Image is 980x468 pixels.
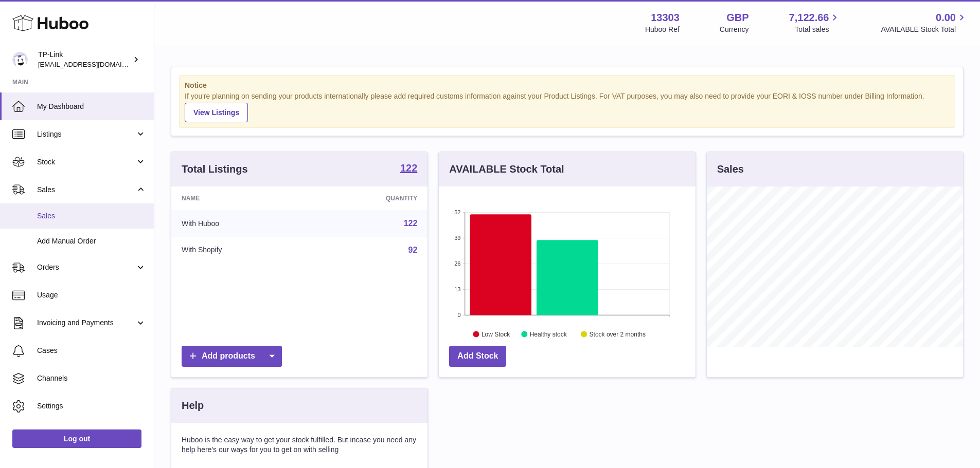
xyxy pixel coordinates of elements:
[789,11,841,34] a: 7,122.66 Total sales
[182,346,282,367] a: Add products
[720,25,749,34] div: Currency
[455,286,461,292] text: 13
[404,219,418,228] a: 122
[726,11,749,25] strong: GBP
[37,157,135,167] span: Stock
[795,25,841,34] span: Total sales
[645,25,680,34] div: Huboo Ref
[37,346,146,355] span: Cases
[37,263,135,272] span: Orders
[182,435,417,455] p: Huboo is the easy way to get your stock fulfilled. But incase you need any help here's our ways f...
[458,312,461,318] text: 0
[185,103,248,122] a: View Listings
[936,11,956,25] span: 0.00
[717,162,744,176] h3: Sales
[37,211,146,221] span: Sales
[881,11,968,34] a: 0.00 AVAILABLE Stock Total
[185,81,950,90] strong: Notice
[881,25,968,34] span: AVAILABLE Stock Total
[408,246,418,254] a: 92
[455,235,461,241] text: 39
[38,60,151,68] span: [EMAIL_ADDRESS][DOMAIN_NAME]
[310,186,428,210] th: Quantity
[185,91,950,122] div: If you're planning on sending your products internationally please add required customs informati...
[789,11,829,25] span: 7,122.66
[455,209,461,215] text: 52
[37,129,135,139] span: Listings
[37,102,146,111] span: My Dashboard
[449,346,506,367] a: Add Stock
[651,11,680,25] strong: 13303
[482,330,510,338] text: Low Stock
[37,290,146,300] span: Usage
[182,162,248,176] h3: Total Listings
[37,185,135,195] span: Sales
[37,401,146,411] span: Settings
[171,210,310,237] td: With Huboo
[37,318,135,328] span: Invoicing and Payments
[12,52,28,67] img: internalAdmin-13303@internal.huboo.com
[455,260,461,267] text: 26
[171,237,310,264] td: With Shopify
[12,429,141,448] a: Log out
[37,236,146,246] span: Add Manual Order
[37,373,146,383] span: Channels
[38,50,131,69] div: TP-Link
[182,399,204,413] h3: Help
[400,163,417,173] strong: 122
[449,162,564,176] h3: AVAILABLE Stock Total
[530,330,567,338] text: Healthy stock
[171,186,310,210] th: Name
[590,330,646,338] text: Stock over 2 months
[400,163,417,175] a: 122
